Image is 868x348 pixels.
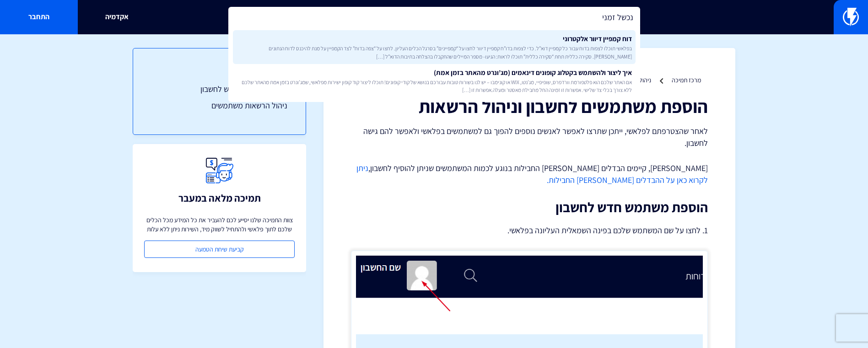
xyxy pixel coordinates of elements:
h3: תמיכה מלאה במעבר [178,193,261,203]
span: בפלאשי תוכלו לצפות בדוח עבור כל קמפיין דוא”ל. כדי לצפות בדו”ח קמפיין דיוור לחצו על “קמפיינים” בסר... [237,44,632,60]
span: אם האתר שלכם הוא פלטפורמת וורדפרס, שופיפיי, מג’נטו, WIX או קונימבו – יש לנו בשורות טובות עבורכם ב... [237,78,632,94]
p: לאחר שהצטרפתם לפלאשי, ייתכן שתרצו לאפשר לאנשים נוספים להפוך גם למשתמשים בפלאשי ולאפשר להם גישה לח... [351,125,708,149]
h2: הוספת משתמש חדש לחשבון [351,200,708,215]
a: דוח קמפיין דיוור אלקטרוניבפלאשי תוכלו לצפות בדוח עבור כל קמפיין דוא”ל. כדי לצפות בדו”ח קמפיין דיו... [233,30,636,64]
p: צוות התמיכה שלנו יסייע לכם להעביר את כל המידע מכל הכלים שלכם לתוך פלאשי ולהתחיל לשווק מיד, השירות... [144,215,295,234]
a: איך ליצור ולהשתמש בקטלוג קופונים דינאמים (מג’ונרט מהאתר בזמן אמת)אם האתר שלכם הוא פלטפורמת וורדפר... [233,64,636,98]
p: [PERSON_NAME], קיימים הבדלים [PERSON_NAME] החבילות בנוגע לכמות המשתמשים שניתן להוסיף לחשבון, [351,162,708,186]
a: ניהול הרשאות משתמשים [151,100,287,112]
input: חיפוש מהיר... [228,7,640,28]
h1: הוספת משתמשים לחשבון וניהול הרשאות [351,96,708,116]
h3: תוכן [151,67,287,79]
a: הוספת משתמש חדש לחשבון [151,83,287,95]
p: 1. לחצו על שם המשתמש שלכם בפינה השמאלית העליונה בפלאשי. [351,224,708,237]
a: מרכז תמיכה [672,76,701,84]
a: ניתן לקרוא כאן על ההבדלים [PERSON_NAME] החבילות. [356,163,708,185]
a: קביעת שיחת הטמעה [144,241,295,258]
